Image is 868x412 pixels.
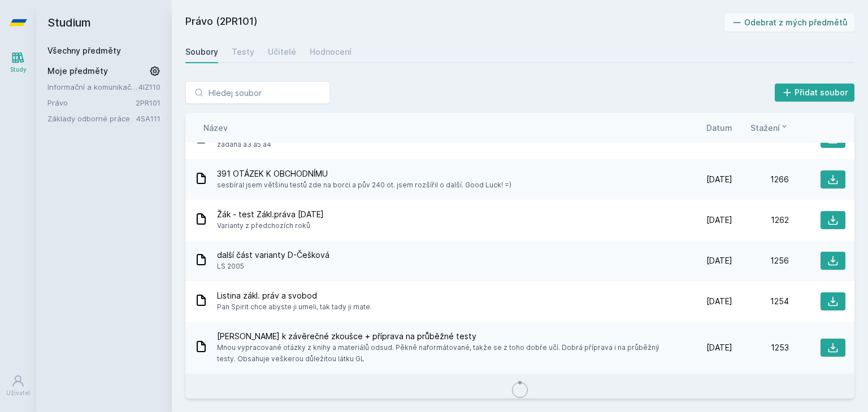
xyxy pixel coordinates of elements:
[232,41,254,63] a: Testy
[750,122,780,134] span: Stažení
[732,174,789,185] div: 1266
[203,122,228,134] button: Název
[217,342,671,365] span: Mnou vypracované otázky z knihy a materiálů odsud. Pěkně naformátované, takže se z toho dobře učí...
[724,14,855,32] button: Odebrat z mých předmětů
[706,296,732,307] span: [DATE]
[217,301,372,313] span: Pan Spirit chce abyste ji umeli, tak tady ji mate.
[2,369,34,403] a: Uživatel
[217,261,329,272] span: LS 2005
[706,214,732,226] span: [DATE]
[217,209,324,220] span: Žák - test Zákl.práva [DATE]
[136,98,160,107] a: 2PR101
[47,65,108,77] span: Moje předměty
[138,82,160,91] a: 4IZ110
[217,290,372,301] span: Listina zákl. práv a svobod
[310,46,351,58] div: Hodnocení
[706,342,732,353] span: [DATE]
[47,113,136,124] a: Základy odborné práce
[732,342,789,353] div: 1253
[136,114,160,123] a: 4SA111
[732,214,789,226] div: 1262
[217,331,671,342] span: [PERSON_NAME] k závěrečné zkoušce + příprava na průběžné testy
[706,122,732,134] button: Datum
[6,389,30,397] div: Uživatel
[706,174,732,185] span: [DATE]
[732,296,789,307] div: 1254
[706,255,732,266] span: [DATE]
[10,65,27,74] div: Study
[185,14,724,32] h2: Právo (2PR101)
[232,46,254,58] div: Testy
[185,81,330,104] input: Hledej soubor
[217,220,324,231] span: Varianty z předchozích roků
[750,122,789,134] button: Stažení
[217,168,511,179] span: 391 OTÁZEK K OBCHODNÍMU
[268,41,296,63] a: Učitelé
[2,45,34,80] a: Study
[47,97,136,108] a: Právo
[47,46,121,55] a: Všechny předměty
[217,179,511,191] span: sesbíral jsem většinu testů zde na borci a pův 240 ot. jsem rozšířil o další. Good Luck! =)
[268,46,296,58] div: Učitelé
[310,41,351,63] a: Hodnocení
[217,139,323,150] span: zadáná a3 a5 a4
[185,41,218,63] a: Soubory
[185,46,218,58] div: Soubory
[732,255,789,266] div: 1256
[47,81,138,93] a: Informační a komunikační technologie
[775,84,855,102] button: Přidat soubor
[217,249,329,261] span: další část varianty D-Češková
